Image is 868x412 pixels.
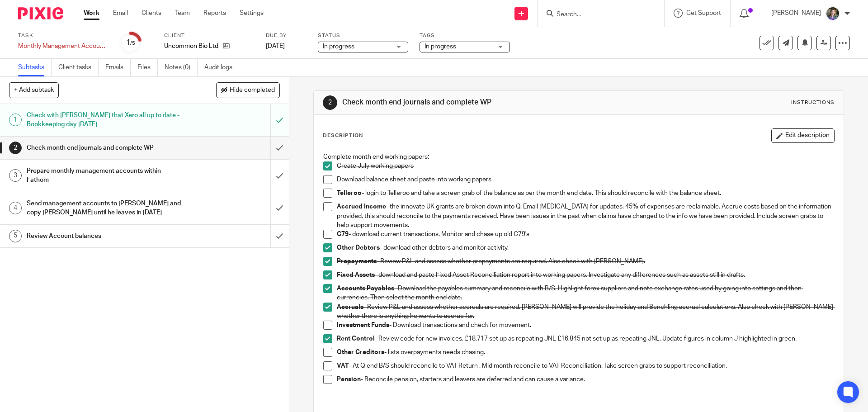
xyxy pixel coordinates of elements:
[337,202,834,230] p: - the innovate UK grants are broken down into Q. Email [MEDICAL_DATA] for updates. 45% of expense...
[337,361,834,370] p: - At Q end B/S should reconcile to VAT Return . Mid month reconcile to VAT Reconciliation. Take s...
[18,7,63,19] img: Pixie
[203,9,226,18] a: Reports
[204,59,239,76] a: Audit logs
[420,32,510,39] label: Tags
[18,59,52,76] a: Subtasks
[337,349,384,355] strong: Other Creditors
[164,32,255,39] label: Client
[337,336,375,342] strong: Rent Control
[337,161,834,170] p: Create July working papers
[337,231,349,237] strong: C79
[216,82,280,98] button: Hide completed
[240,9,264,18] a: Settings
[18,42,108,51] div: Monthly Management Accounts - Uncommon Bio
[27,164,183,187] h1: Prepare monthly management accounts within Fathom
[337,284,834,303] p: - Download the payables summary and reconcile with B/S. Highlight forex suppliers and note exchan...
[266,32,307,39] label: Due by
[58,59,99,76] a: Client tasks
[771,128,835,143] button: Edit description
[105,59,131,76] a: Emails
[337,334,834,343] p: - Review code for new invoices. £18,717 set up as repeating JNL £16,845 not set up as repeating J...
[425,43,456,50] span: In progress
[175,9,190,18] a: Team
[18,32,108,39] label: Task
[323,43,354,50] span: In progress
[9,142,22,154] div: 2
[126,38,135,48] div: 1
[27,109,183,132] h1: Check with [PERSON_NAME] that Xero all up to date - Bookkeeping day [DATE]
[165,59,198,76] a: Notes (0)
[113,9,128,18] a: Email
[337,303,834,321] p: - Review P&L and assess whether accruals are required. [PERSON_NAME] will provide the holiday and...
[556,11,637,19] input: Search
[337,257,834,266] p: - Review P&L and assess whether prepayments are required. Also check with [PERSON_NAME].
[9,230,22,242] div: 5
[791,99,835,106] div: Instructions
[337,272,375,278] strong: Fixed Assets
[318,32,408,39] label: Status
[342,98,598,107] h1: Check month end journals and complete WP
[323,95,337,110] div: 2
[337,321,834,330] p: - Download transactions and check for movement.
[337,175,834,184] p: Download balance sheet and paste into working papers
[9,202,22,214] div: 4
[337,189,834,198] p: - login to Telleroo and take a screen grab of the balance as per the month end date. This should ...
[130,41,135,46] small: /5
[826,6,840,21] img: 1530183611242%20(1).jpg
[266,43,285,49] span: [DATE]
[337,375,834,384] p: - Reconcile pension, starters and leavers are deferred and can cause a variance.
[337,348,834,357] p: - lists overpayments needs chasing.
[337,204,386,210] strong: Accrued Income
[323,152,834,161] p: Complete month end working papers:
[337,190,362,196] strong: Telleroo
[9,82,59,98] button: + Add subtask
[686,10,721,16] span: Get Support
[337,322,389,328] strong: Investment Funds
[323,132,363,139] p: Description
[230,87,275,94] span: Hide completed
[27,197,183,220] h1: Send management accounts to [PERSON_NAME] and copy [PERSON_NAME] until he leaves in [DATE]
[771,9,821,18] p: [PERSON_NAME]
[337,304,363,310] strong: Accruals
[9,114,22,126] div: 1
[137,59,158,76] a: Files
[337,363,349,369] strong: VAT
[337,243,834,252] p: - download other debtors and monitor activity.
[337,230,834,239] p: - download current transactions. Monitor and chase up old C79's
[142,9,161,18] a: Clients
[84,9,99,18] a: Work
[164,42,218,51] p: Uncommon Bio Ltd
[337,376,361,383] strong: Pension
[27,141,183,155] h1: Check month end journals and complete WP
[337,245,380,251] strong: Other Debtors
[337,285,394,292] strong: Accounts Payables
[337,258,377,265] strong: Prepayments
[9,169,22,182] div: 3
[27,229,183,243] h1: Review Account balances
[337,270,834,279] p: - download and paste Fixed Asset Reconciliation report into working papers. Investigate any diffe...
